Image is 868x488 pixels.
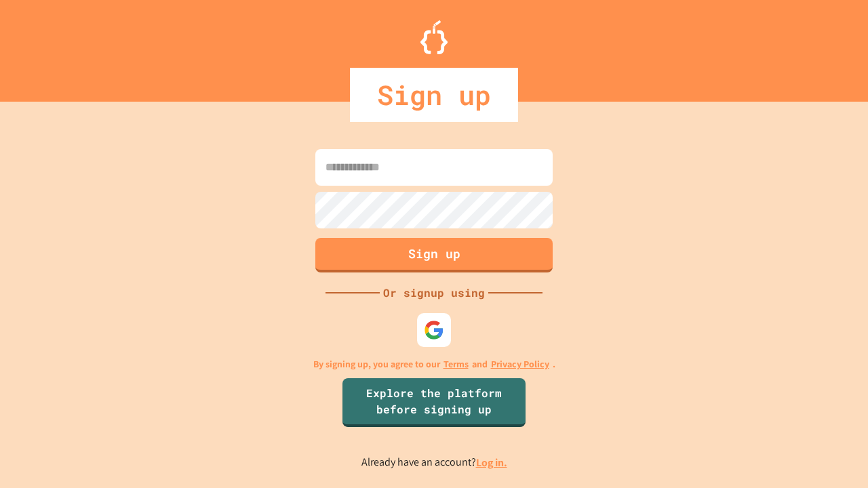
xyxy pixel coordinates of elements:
[424,320,444,340] img: google-icon.svg
[313,357,555,371] p: By signing up, you agree to our and .
[361,454,507,471] p: Already have an account?
[380,285,488,301] div: Or signup using
[476,455,507,470] a: Log in.
[315,238,553,272] button: Sign up
[420,20,448,54] img: Logo.svg
[350,68,518,122] div: Sign up
[491,357,549,371] a: Privacy Policy
[443,357,469,371] a: Terms
[342,378,526,427] a: Explore the platform before signing up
